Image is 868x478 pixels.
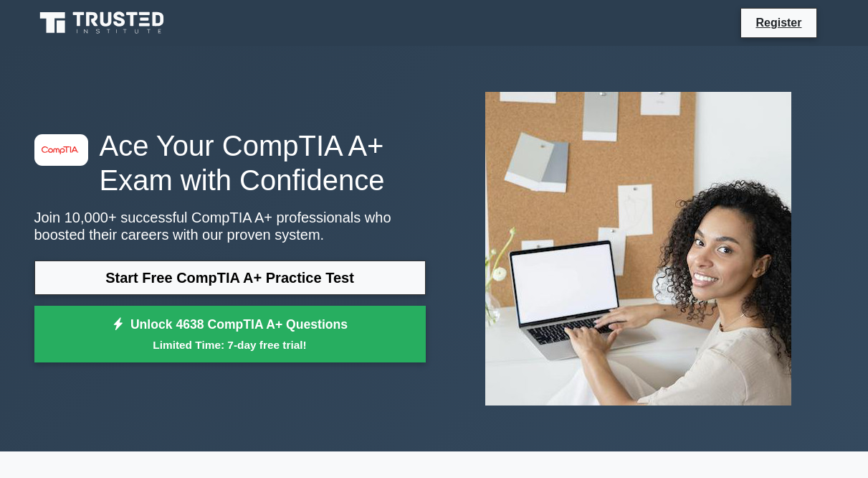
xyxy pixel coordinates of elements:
h1: Ace Your CompTIA A+ Exam with Confidence [34,128,426,197]
p: Join 10,000+ successful CompTIA A+ professionals who boosted their careers with our proven system. [34,209,426,243]
a: Start Free CompTIA A+ Practice Test [34,261,426,295]
a: Register [747,14,810,32]
a: Unlock 4638 CompTIA A+ QuestionsLimited Time: 7-day free trial! [34,306,426,363]
small: Limited Time: 7-day free trial! [52,337,408,353]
